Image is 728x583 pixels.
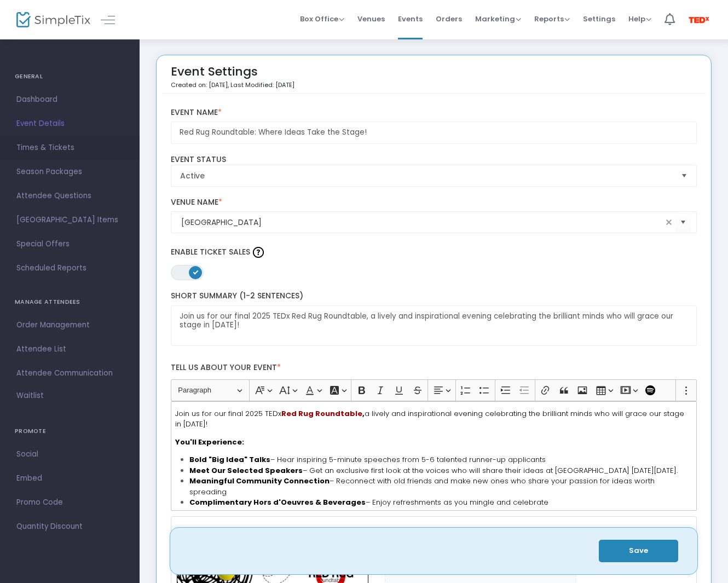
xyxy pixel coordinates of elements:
span: Paragraph [178,384,235,397]
span: Embed [16,471,123,486]
label: Event Name [171,108,697,118]
span: ON [193,269,198,275]
span: Promo Code [16,495,123,510]
button: Select [677,165,692,186]
span: Quantity Discount [16,519,123,534]
strong: Meet Our Selected Speakers [189,465,303,476]
span: a lively and inspirational evening celebrating the brilliant minds who will grace our stage in [D... [175,408,684,430]
span: Settings [583,5,615,33]
span: Events [398,5,423,33]
button: Paragraph [173,382,247,399]
span: Short Summary (1-2 Sentences) [171,290,303,301]
h4: GENERAL [15,66,125,88]
button: Save [599,540,678,562]
span: Help [628,14,651,24]
label: Event Status [171,155,697,165]
p: Created on: [DATE] [171,80,294,90]
span: – Enjoy refreshments as you mingle and celebrate [189,497,548,507]
span: Attendee Questions [16,189,123,203]
strong: Complimentary Hors d'Oeuvres & Beverages [189,497,366,507]
strong: Meaningful Community Connection [189,476,330,486]
span: – Get an exclusive first look at the voices who will share their ideas at [GEOGRAPHIC_DATA] [DATE... [189,465,678,476]
span: Event Details [16,117,123,131]
label: Enable Ticket Sales [171,244,697,261]
span: Season Packages [16,165,123,179]
span: Box Office [300,14,344,24]
strong: Red Rug Roundtable [281,408,362,419]
span: Active [180,170,673,181]
div: Event Settings [171,61,294,93]
span: Venues [357,5,385,33]
span: Attendee List [16,342,123,356]
span: Scheduled Reports [16,261,123,275]
span: Orders [436,5,462,33]
div: Rich Text Editor, main [171,401,697,511]
h4: PROMOTE [15,420,125,442]
h4: MANAGE ATTENDEES [15,291,125,313]
input: Enter Event Name [171,122,697,144]
span: Order Management [16,318,123,332]
img: question-mark [253,247,264,258]
span: Special Offers [16,237,123,251]
span: Marketing [475,14,521,24]
span: [GEOGRAPHIC_DATA] Items [16,213,123,227]
strong: , [362,408,365,419]
span: Social [16,447,123,461]
span: – Hear inspiring 5-minute speeches from 5-6 talented runner-up applicants [189,454,546,465]
strong: You'll Experience: [175,437,244,447]
span: Waitlist [16,390,44,401]
span: – Reconnect with old friends and make new ones who share your passion for ideas worth spreading [189,476,655,497]
label: Venue Name [171,198,697,207]
span: , Last Modified: [DATE] [228,80,294,89]
span: Dashboard [16,93,123,107]
span: Join us for our final 2025 TEDx [175,408,281,419]
span: Attendee Communication [16,366,123,380]
span: Reports [534,14,570,24]
strong: Bold "Big Idea" Talks [189,454,270,465]
span: Times & Tickets [16,141,123,155]
input: Select Venue [181,217,663,228]
button: Select [675,211,691,234]
div: Editor toolbar [171,379,697,401]
label: Tell us about your event [165,357,702,379]
span: clear [662,216,675,229]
